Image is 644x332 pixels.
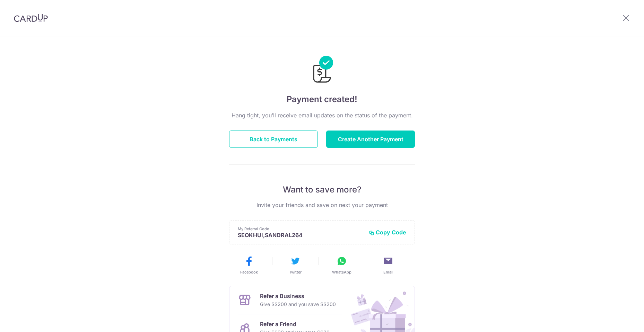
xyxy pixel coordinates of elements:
[14,14,48,22] img: CardUp
[229,93,415,106] h4: Payment created!
[332,269,351,275] span: WhatsApp
[229,201,415,209] p: Invite your friends and save on next your payment
[368,255,409,275] button: Email
[238,226,363,232] p: My Referral Code
[369,229,406,236] button: Copy Code
[260,320,330,328] p: Refer a Friend
[229,184,415,195] p: Want to save more?
[326,131,415,148] button: Create Another Payment
[260,300,336,308] p: Give S$200 and you save S$200
[321,255,362,275] button: WhatsApp
[311,56,333,85] img: Payments
[260,292,336,300] p: Refer a Business
[275,255,316,275] button: Twitter
[238,232,363,239] p: SEOKHUI,SANDRAL264
[383,269,393,275] span: Email
[228,255,269,275] button: Facebook
[289,269,302,275] span: Twitter
[229,131,318,148] button: Back to Payments
[229,111,415,119] p: Hang tight, you’ll receive email updates on the status of the payment.
[240,269,258,275] span: Facebook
